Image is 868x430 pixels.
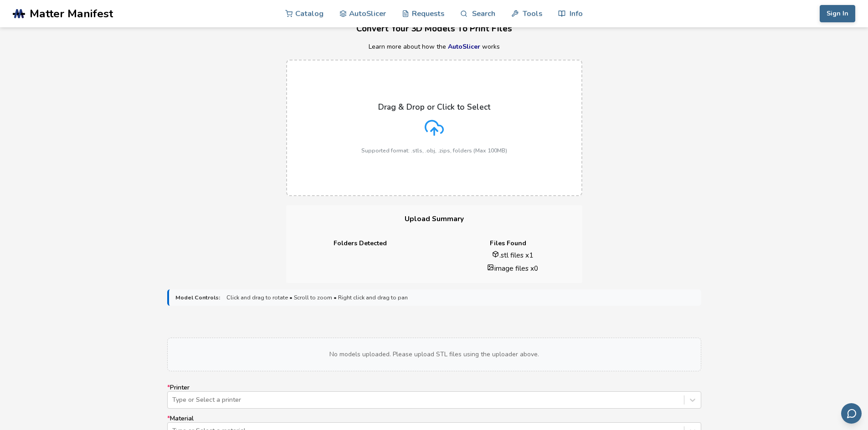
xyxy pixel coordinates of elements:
[441,240,576,247] h4: Files Found
[450,263,576,273] li: image files x 0
[378,102,490,111] p: Drag & Drop or Click to Select
[448,42,480,51] a: AutoSlicer
[361,147,507,154] p: Supported format: .stls, .obj, .zips, folders (Max 100MB)
[841,403,862,424] button: Send feedback via email
[167,384,701,409] label: Printer
[30,7,113,20] span: Matter Manifest
[172,396,174,404] input: *PrinterType or Select a printer
[286,205,582,233] h3: Upload Summary
[167,338,701,371] div: No models uploaded. Please upload STL files using the uploader above.
[820,5,855,22] button: Sign In
[175,294,220,301] strong: Model Controls:
[293,240,428,247] h4: Folders Detected
[450,250,576,260] li: .stl files x 1
[226,294,408,301] span: Click and drag to rotate • Scroll to zoom • Right click and drag to pan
